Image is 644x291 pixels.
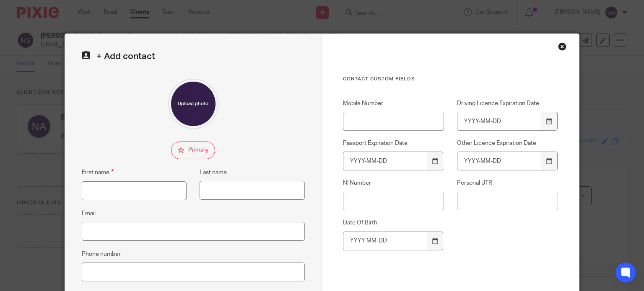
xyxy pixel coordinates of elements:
[200,168,227,177] label: Last name
[457,179,558,187] label: Personal UTR
[343,99,444,108] label: Mobile Number
[343,76,558,82] h3: Contact Custom fields
[343,179,444,187] label: NI Number
[457,99,558,108] label: Driving Licence Expiration Date
[457,112,541,131] input: YYYY-MM-DD
[343,232,427,250] input: YYYY-MM-DD
[343,152,427,170] input: YYYY-MM-DD
[343,139,444,147] label: Passport Expiration Date
[558,42,566,51] div: Close this dialog window
[82,167,114,177] label: First name
[457,139,558,147] label: Other Licence Expiration Date
[457,152,541,170] input: YYYY-MM-DD
[343,219,444,227] label: Date Of Birth
[82,51,305,62] h2: + Add contact
[82,250,121,258] label: Phone number
[82,209,96,218] label: Email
